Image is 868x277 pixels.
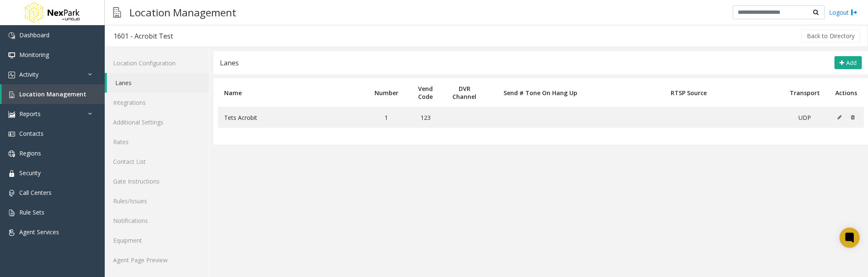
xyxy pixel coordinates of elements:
[218,78,366,107] th: Name
[8,229,15,236] img: 'icon'
[107,73,209,93] a: Lanes
[105,93,209,112] a: Integrations
[444,78,485,107] th: DVR Channel
[105,211,209,230] a: Notifications
[8,170,15,177] img: 'icon'
[407,78,444,107] th: Vend Code
[2,84,105,104] a: Location Management
[105,230,209,250] a: Equipment
[834,56,862,70] button: Add
[105,152,209,171] a: Contact List
[8,32,15,39] img: 'icon'
[8,190,15,197] img: 'icon'
[8,111,15,118] img: 'icon'
[19,149,41,157] span: Regions
[366,78,407,107] th: Number
[596,78,781,107] th: RTSP Source
[8,52,15,59] img: 'icon'
[224,114,257,122] span: Tets Acrobit
[19,31,49,39] span: Dashboard
[19,51,49,59] span: Monitoring
[829,8,858,17] a: Logout
[105,250,209,270] a: Agent Page Preview
[846,59,857,67] span: Add
[19,70,39,78] span: Activity
[19,169,41,177] span: Security
[851,8,858,17] img: logout
[105,171,209,191] a: Gate Instructions
[125,2,240,23] h3: Location Management
[220,57,239,68] div: Lanes
[19,189,52,197] span: Call Centers
[105,112,209,132] a: Additional Settings
[114,31,173,41] div: 1601 - Acrobit Test
[19,129,44,137] span: Contacts
[19,90,86,98] span: Location Management
[19,208,44,216] span: Rule Sets
[8,72,15,78] img: 'icon'
[801,30,860,42] button: Back to Directory
[8,150,15,157] img: 'icon'
[781,78,828,107] th: Transport
[19,110,41,118] span: Reports
[366,107,407,128] td: 1
[8,91,15,98] img: 'icon'
[781,107,828,128] td: UDP
[105,53,209,73] a: Location Configuration
[105,191,209,211] a: Rules/Issues
[105,132,209,152] a: Rates
[113,2,121,23] img: pageIcon
[407,107,444,128] td: 123
[8,131,15,137] img: 'icon'
[19,228,59,236] span: Agent Services
[829,78,864,107] th: Actions
[8,210,15,216] img: 'icon'
[485,78,596,107] th: Send # Tone On Hang Up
